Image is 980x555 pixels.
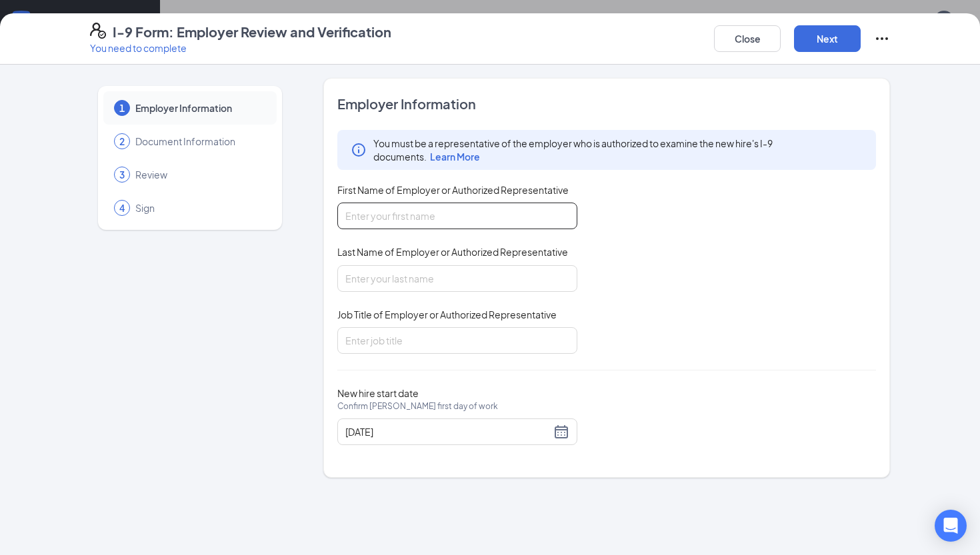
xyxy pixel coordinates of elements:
input: Enter your last name [337,265,577,292]
span: Learn More [430,151,480,163]
span: New hire start date [337,386,498,426]
span: 2 [119,135,125,148]
input: Enter your first name [337,203,577,229]
span: Employer Information [337,95,876,113]
span: Confirm [PERSON_NAME] first day of work [337,400,498,413]
input: Enter job title [337,327,577,354]
span: Employer Information [135,101,263,115]
input: 08/29/2025 [345,424,551,439]
span: Document Information [135,135,263,148]
h4: I-9 Form: Employer Review and Verification [113,23,391,41]
svg: FormI9EVerifyIcon [90,23,106,39]
span: Last Name of Employer or Authorized Representative [337,245,568,259]
span: 1 [119,101,125,115]
button: Close [714,25,781,52]
svg: Ellipses [874,31,890,47]
p: You need to complete [90,41,391,55]
span: 3 [119,168,125,181]
span: You must be a representative of the employer who is authorized to examine the new hire's I-9 docu... [373,137,863,163]
a: Learn More [427,151,480,163]
span: Review [135,168,263,181]
span: Job Title of Employer or Authorized Representative [337,308,557,321]
span: Sign [135,201,263,215]
button: Next [794,25,861,52]
svg: Info [351,142,367,158]
span: First Name of Employer or Authorized Representative [337,183,569,197]
span: 4 [119,201,125,215]
div: Open Intercom Messenger [935,510,967,542]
